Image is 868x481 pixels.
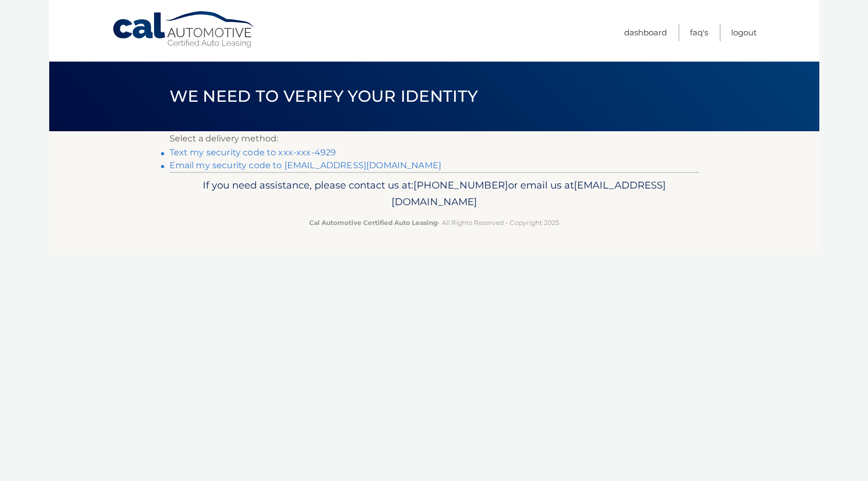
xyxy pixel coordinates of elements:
p: Select a delivery method: [170,131,699,146]
a: Text my security code to xxx-xxx-4929 [170,147,336,157]
p: - All Rights Reserved - Copyright 2025 [176,217,692,228]
a: FAQ's [690,24,708,41]
strong: Cal Automotive Certified Auto Leasing [309,219,437,227]
p: If you need assistance, please contact us at: or email us at [176,177,692,211]
span: [PHONE_NUMBER] [413,179,508,191]
a: Dashboard [624,24,667,41]
span: We need to verify your identity [170,86,478,106]
a: Logout [731,24,757,41]
a: Cal Automotive [112,11,256,49]
a: Email my security code to [EMAIL_ADDRESS][DOMAIN_NAME] [170,160,442,170]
